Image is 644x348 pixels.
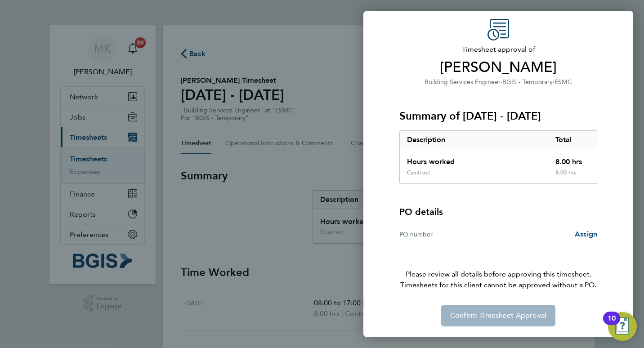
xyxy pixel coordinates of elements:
div: Description [400,131,548,149]
div: Total [548,131,597,149]
div: Hours worked [400,149,548,169]
span: Building Services Engineer [425,78,501,86]
h3: Summary of [DATE] - [DATE] [399,109,597,123]
span: ESMC [555,78,572,86]
div: Summary of 02 - 08 Aug 2025 [399,130,597,184]
div: 8.00 hrs [548,169,597,183]
div: 10 [608,318,616,330]
div: Contract [407,169,430,176]
span: [PERSON_NAME] [399,58,597,76]
a: Assign [575,229,597,240]
div: 8.00 hrs [548,149,597,169]
span: Timesheets for this client cannot be approved without a PO. [389,280,608,290]
p: Please review all details before approving this timesheet. [389,247,608,290]
h4: PO details [399,205,443,218]
span: · [553,78,555,86]
span: · [501,78,502,86]
span: Assign [575,230,597,238]
span: BGIS - Temporary [502,78,553,86]
div: PO number [399,229,498,240]
button: Open Resource Center, 10 new notifications [608,312,637,341]
span: Timesheet approval of [399,44,597,55]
